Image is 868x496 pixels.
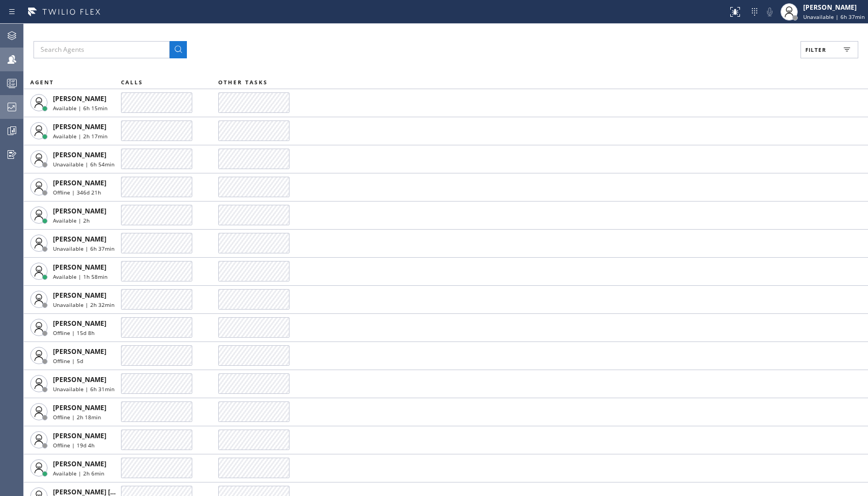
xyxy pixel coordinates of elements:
[53,263,106,272] span: [PERSON_NAME]
[53,206,106,216] span: [PERSON_NAME]
[53,104,107,112] span: Available | 6h 15min
[53,245,115,252] span: Unavailable | 6h 37min
[53,178,106,187] span: [PERSON_NAME]
[803,13,865,21] span: Unavailable | 6h 37min
[762,4,777,19] button: Mute
[53,431,106,440] span: [PERSON_NAME]
[53,403,106,412] span: [PERSON_NAME]
[53,301,115,309] span: Unavailable | 2h 32min
[53,413,101,421] span: Offline | 2h 18min
[53,375,106,384] span: [PERSON_NAME]
[30,78,54,86] span: AGENT
[53,291,106,300] span: [PERSON_NAME]
[53,160,115,168] span: Unavailable | 6h 54min
[53,470,104,477] span: Available | 2h 6min
[53,132,107,140] span: Available | 2h 17min
[53,385,115,393] span: Unavailable | 6h 31min
[53,217,90,224] span: Available | 2h
[53,273,107,280] span: Available | 1h 58min
[53,357,83,365] span: Offline | 5d
[53,189,101,196] span: Offline | 346d 21h
[53,441,95,449] span: Offline | 19d 4h
[218,78,268,86] span: OTHER TASKS
[53,329,95,337] span: Offline | 15d 8h
[53,94,106,103] span: [PERSON_NAME]
[53,150,106,159] span: [PERSON_NAME]
[33,41,170,58] input: Search Agents
[53,319,106,328] span: [PERSON_NAME]
[53,122,106,131] span: [PERSON_NAME]
[803,3,865,12] div: [PERSON_NAME]
[53,459,106,468] span: [PERSON_NAME]
[53,347,106,356] span: [PERSON_NAME]
[805,46,826,53] span: Filter
[53,234,106,244] span: [PERSON_NAME]
[121,78,143,86] span: CALLS
[800,41,858,58] button: Filter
